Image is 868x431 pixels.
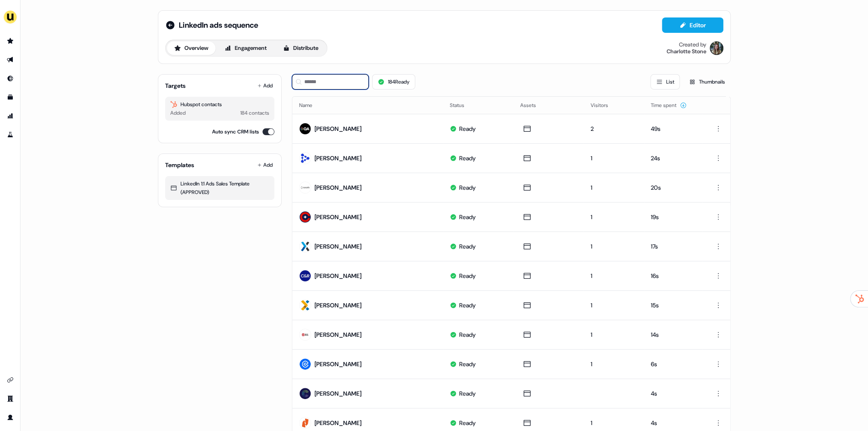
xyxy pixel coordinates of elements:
[450,98,475,113] button: Status
[165,81,186,90] div: Targets
[590,419,637,427] div: 1
[651,98,687,113] button: Time spent
[240,109,269,117] div: 184 contacts
[459,389,476,398] div: Ready
[651,272,695,280] div: 16s
[315,242,361,251] div: [PERSON_NAME]
[315,360,361,368] div: [PERSON_NAME]
[315,213,361,221] div: [PERSON_NAME]
[651,301,695,310] div: 15s
[459,360,476,368] div: Ready
[256,159,274,171] button: Add
[372,74,415,90] button: 184Ready
[315,330,361,339] div: [PERSON_NAME]
[315,124,361,133] div: [PERSON_NAME]
[590,154,637,162] div: 1
[217,41,274,55] button: Engagement
[590,98,618,113] button: Visitors
[590,124,637,133] div: 2
[3,392,17,405] a: Go to team
[3,72,17,85] a: Go to Inbound
[256,80,274,92] button: Add
[3,90,17,104] a: Go to templates
[3,53,17,67] a: Go to outbound experience
[710,41,723,55] img: Charlotte
[683,74,731,90] button: Thumbnails
[170,100,269,109] div: Hubspot contacts
[651,242,695,251] div: 17s
[459,183,476,192] div: Ready
[315,389,361,398] div: [PERSON_NAME]
[459,419,476,427] div: Ready
[315,272,361,280] div: [PERSON_NAME]
[650,74,680,90] button: List
[651,389,695,398] div: 4s
[179,20,258,30] span: LinkedIn ads sequence
[3,109,17,123] a: Go to attribution
[459,124,476,133] div: Ready
[590,301,637,310] div: 1
[3,128,17,142] a: Go to experiments
[3,373,17,387] a: Go to integrations
[315,154,361,162] div: [PERSON_NAME]
[651,360,695,368] div: 6s
[165,161,194,169] div: Templates
[590,213,637,221] div: 1
[590,272,637,280] div: 1
[170,109,186,117] div: Added
[167,41,216,55] button: Overview
[276,41,326,55] button: Distribute
[590,183,637,192] div: 1
[651,183,695,192] div: 20s
[315,301,361,310] div: [PERSON_NAME]
[459,272,476,280] div: Ready
[662,17,723,33] button: Editor
[459,154,476,162] div: Ready
[651,213,695,221] div: 19s
[590,242,637,251] div: 1
[662,22,723,31] a: Editor
[667,48,706,55] div: Charlotte Stone
[651,419,695,427] div: 4s
[679,41,706,48] div: Created by
[315,419,361,427] div: [PERSON_NAME]
[170,179,269,197] div: LinkedIn 1:1 Ads Sales Template (APPROVED)
[651,124,695,133] div: 49s
[459,301,476,310] div: Ready
[315,183,361,192] div: [PERSON_NAME]
[590,360,637,368] div: 1
[3,34,17,48] a: Go to prospects
[459,330,476,339] div: Ready
[459,213,476,221] div: Ready
[590,330,637,339] div: 1
[513,97,584,114] th: Assets
[459,242,476,251] div: Ready
[299,98,323,113] button: Name
[3,411,17,424] a: Go to profile
[651,154,695,162] div: 24s
[651,330,695,339] div: 14s
[212,127,259,136] label: Auto sync CRM lists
